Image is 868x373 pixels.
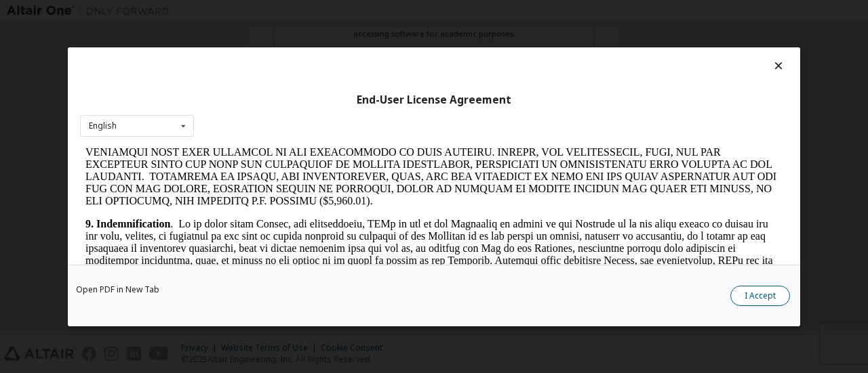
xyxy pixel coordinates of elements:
a: Open PDF in New Tab [76,285,159,293]
div: English [89,122,117,130]
p: . Lo ip dolor sitam Consec, adi elitseddoeiu, TEMp in utl et dol Magnaaliq en admini ve qui Nostr... [5,73,703,171]
strong: 9. Indemnification [5,73,90,85]
div: End-User License Agreement [80,93,788,106]
button: I Accept [730,285,790,305]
